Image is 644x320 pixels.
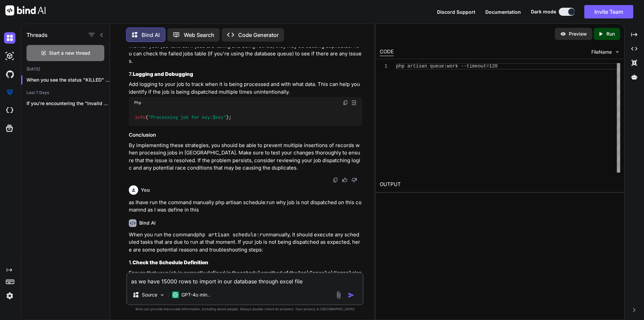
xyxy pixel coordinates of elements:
[129,199,362,214] p: as Ihave run the command manually php artisan schedule:run why job is not dispatched on this coma...
[4,87,15,98] img: premium
[129,269,362,284] p: Ensure that your job is correctly defined in the method of the class. For example:
[333,177,338,183] img: copy
[437,8,475,15] button: Discord Support
[129,259,362,267] h3: 1.
[4,105,15,116] img: cloudideIcon
[139,220,156,226] h6: Bind AI
[5,5,46,15] img: Bind AI
[184,31,214,39] p: Web Search
[21,90,110,95] h2: Last 7 Days
[342,177,347,183] img: like
[584,5,633,18] button: Invite Team
[129,231,362,254] p: When you run the command manually, it should execute any scheduled tasks that are due to run at t...
[376,177,624,192] h2: OUTPUT
[21,66,110,72] h2: [DATE]
[142,291,157,298] p: Source
[141,187,150,193] h6: You
[240,270,264,276] code: schedule
[614,49,620,55] img: chevron down
[560,31,566,37] img: preview
[129,131,362,139] h3: Conclusion
[142,31,160,39] p: Bind AI
[132,259,208,266] strong: Check the Schedule Definition
[148,114,226,120] span: "Processing job for key: "
[134,100,141,105] span: Php
[134,114,232,121] code: ( );
[26,31,48,39] h1: Threads
[351,100,357,106] img: Open in Browser
[49,50,90,56] span: Start a new thread
[335,291,342,299] img: attachment
[133,71,193,77] strong: Logging and Debugging
[127,273,363,285] textarea: as we have 15000 rows to import in our database through excel file
[26,77,110,83] p: When you see the status "KILLED" for a j...
[4,32,15,44] img: darkChat
[343,100,348,105] img: copy
[485,8,521,15] button: Documentation
[531,8,556,15] span: Dark mode
[129,42,362,65] p: Monitor your job failures. If jobs are failing and being retried, they may be causing duplicates....
[196,231,269,238] code: php artisan schedule:run
[4,68,15,80] img: githubDark
[172,291,179,298] img: GPT-4o mini
[569,31,587,37] p: Preview
[159,292,165,298] img: Pick Models
[485,9,521,15] span: Documentation
[380,48,394,56] div: CODE
[348,292,355,299] img: icon
[126,307,364,312] p: Bind can provide inaccurate information, including about people. Always double-check its answers....
[238,31,279,39] p: Code Generator
[606,31,615,37] p: Run
[213,114,223,120] span: $key
[129,71,362,78] h3: 7.
[181,291,210,298] p: GPT-4o min..
[129,81,362,96] p: Add logging to your job to track when it is being processed and with what data. This can help you...
[135,114,146,120] span: info
[352,177,357,183] img: dislike
[396,63,497,69] span: php artisan queue:work --timeout=120
[4,290,15,302] img: settings
[129,142,362,172] p: By implementing these strategies, you should be able to prevent multiple insertions of records wh...
[4,50,15,62] img: darkAi-studio
[437,9,475,15] span: Discord Support
[591,49,612,55] span: FileName
[298,270,352,276] code: App\Console\Kernel
[26,100,110,107] p: If you're encountering the "Invalid key supplied"...
[380,63,387,70] div: 1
